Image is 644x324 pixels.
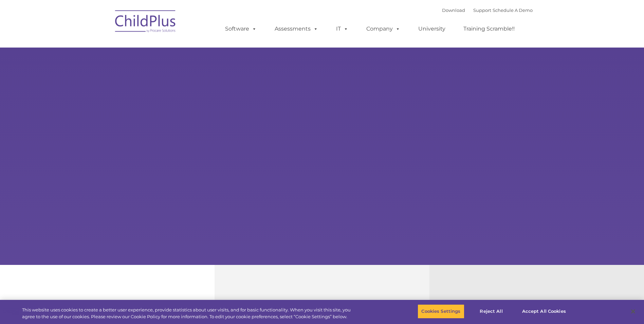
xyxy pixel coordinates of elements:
a: IT [329,22,355,36]
a: Company [360,22,407,36]
img: ChildPlus by Procare Solutions [112,5,180,39]
button: Reject All [470,304,513,319]
font: | [442,7,533,13]
button: Accept All Cookies [518,304,570,319]
a: University [411,22,452,36]
a: Schedule A Demo [493,7,533,13]
a: Training Scramble!! [457,22,521,36]
a: Software [218,22,263,36]
a: Assessments [268,22,325,36]
button: Cookies Settings [418,304,464,319]
a: Download [442,7,465,13]
button: Close [626,304,641,319]
a: Support [473,7,491,13]
div: This website uses cookies to create a better user experience, provide statistics about user visit... [22,307,354,320]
